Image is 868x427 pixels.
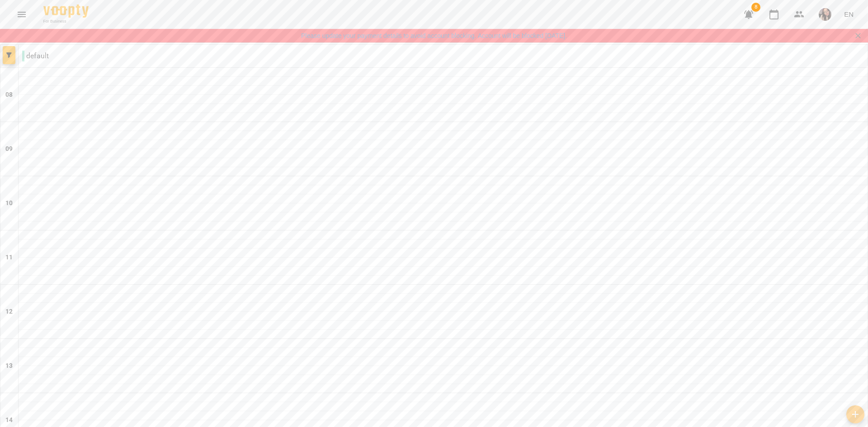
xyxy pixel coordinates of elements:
[852,29,864,42] button: Закрити сповіщення
[43,19,89,24] span: For Business
[844,9,854,19] span: EN
[5,307,13,317] h6: 12
[5,90,13,100] h6: 08
[43,5,89,18] img: Voopty Logo
[5,361,13,371] h6: 13
[819,8,831,21] img: 3bc0214f3b350db90c175055aaa1f47b.PNG
[751,3,760,12] span: 8
[5,198,13,208] h6: 10
[846,405,864,423] button: Add lesson
[5,253,13,263] h6: 11
[11,4,33,25] button: Menu
[22,51,49,61] p: default
[301,31,567,40] a: Please update your payment details to avoid account blocking. Account will be blocked [DATE].
[5,144,13,154] h6: 09
[5,415,13,425] h6: 14
[840,6,857,23] button: EN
